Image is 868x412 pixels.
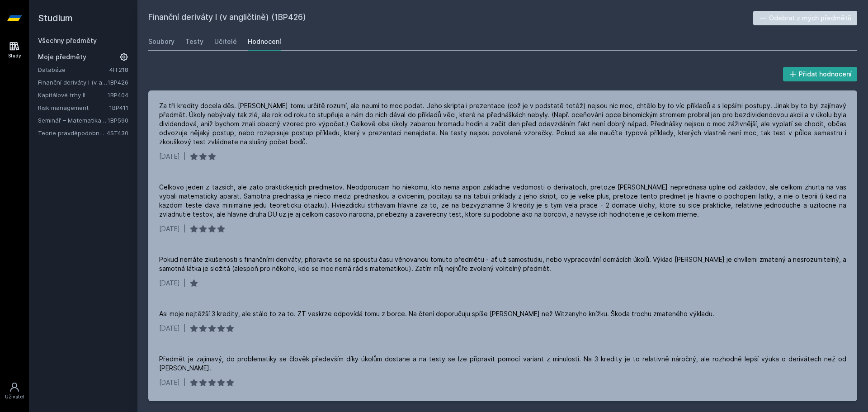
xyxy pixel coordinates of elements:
div: | [184,152,186,161]
div: | [184,279,186,288]
a: Soubory [148,33,175,51]
div: Asi moje nejtěžší 3 kredity, ale stálo to za to. ZT veskrze odpovídá tomu z borce. Na čtení dopor... [159,309,714,318]
a: 4IT218 [109,66,128,73]
div: Soubory [148,37,175,46]
div: [DATE] [159,224,180,233]
div: Uživatel [5,393,24,400]
a: Finanční deriváty I (v angličtině) [38,78,108,87]
a: Testy [185,33,203,51]
a: 1BP411 [109,104,128,111]
a: Učitelé [214,33,237,51]
div: [DATE] [159,279,180,288]
div: | [184,224,186,233]
div: Celkovo jeden z tazsich, ale zato praktickejsich predmetov. Neodporucam ho niekomu, kto nema aspo... [159,183,846,219]
div: | [184,378,186,387]
a: Uživatel [2,377,27,405]
a: Kapitálové trhy II [38,90,108,99]
div: Pokud nemáte zkušenosti s finančními deriváty, připravte se na spoustu času věnovanou tomuto před... [159,255,846,273]
a: 1BP590 [108,117,128,124]
span: Moje předměty [38,52,86,62]
div: Study [8,52,21,59]
a: Risk management [38,103,109,112]
div: [DATE] [159,152,180,161]
a: 1BP426 [108,79,128,86]
a: Study [2,36,27,64]
button: Přidat hodnocení [783,67,858,81]
div: | [184,324,186,333]
div: Učitelé [214,37,237,46]
a: 1BP404 [108,91,128,99]
a: 4ST430 [107,129,128,137]
a: Všechny předměty [38,37,97,44]
div: Hodnocení [248,37,281,46]
div: Testy [185,37,203,46]
div: [DATE] [159,324,180,333]
a: Teorie pravděpodobnosti a matematická statistika 2 [38,128,107,137]
div: [DATE] [159,378,180,387]
a: Hodnocení [248,33,281,51]
a: Seminář – Matematika pro finance [38,116,108,125]
a: Databáze [38,65,109,74]
button: Odebrat z mých předmětů [753,11,858,25]
div: Za tři kredity docela děs. [PERSON_NAME] tomu určitě rozumí, ale neumí to moc podat. Jeho skripta... [159,101,846,147]
h2: Finanční deriváty I (v angličtině) (1BP426) [148,11,753,25]
div: Předmět je zajímavý, do problematiky se člověk především díky úkolům dostane a na testy se lze př... [159,355,846,373]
